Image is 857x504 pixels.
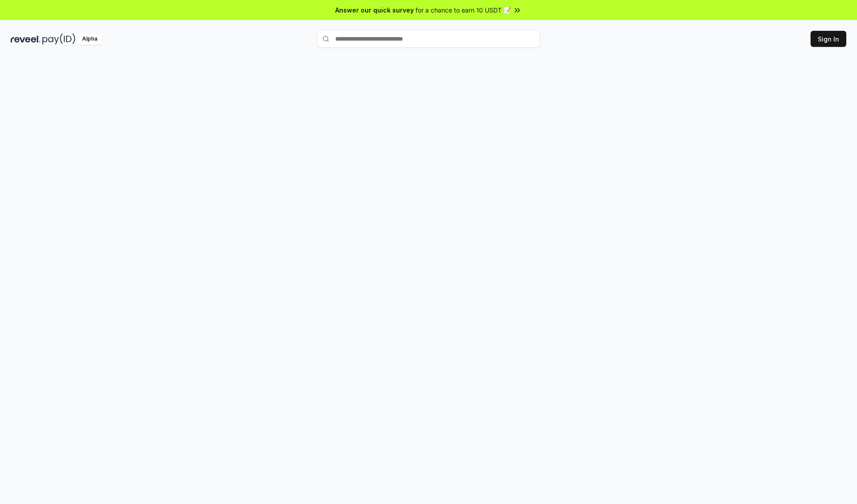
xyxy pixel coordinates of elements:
img: pay_id [42,33,75,45]
div: Alpha [77,33,102,45]
img: reveel_dark [11,33,41,45]
button: Sign In [811,31,846,47]
span: Answer our quick survey [335,5,414,15]
span: for a chance to earn 10 USDT 📝 [416,5,511,15]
